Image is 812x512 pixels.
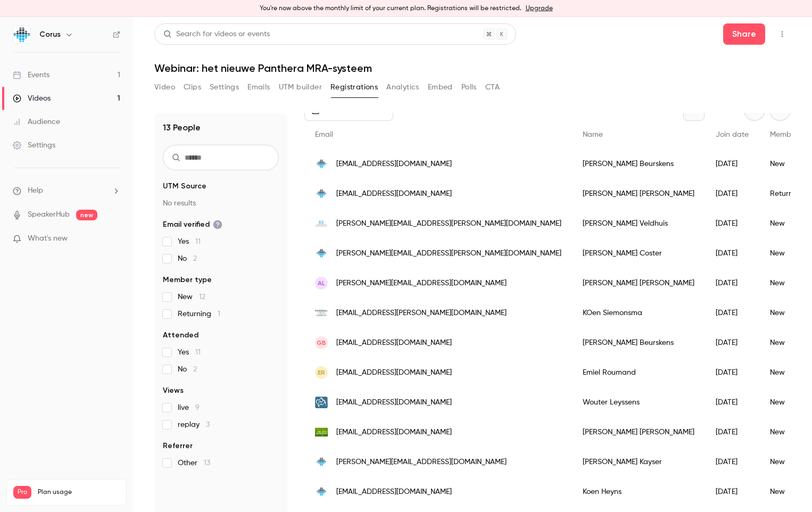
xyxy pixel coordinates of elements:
img: corusdental.com [315,485,328,498]
span: Attended [163,330,198,341]
img: kesseler-reuvekamp.nl [315,217,328,230]
span: UTM Source [163,181,206,192]
div: Wouter Leyssens [572,387,705,417]
img: corusdental.com [315,187,328,200]
span: Views [163,385,184,396]
img: dentaaltema.be [315,397,328,409]
span: ER [318,368,325,377]
span: new [76,210,97,220]
span: Member type [163,275,212,285]
div: [DATE] [705,238,759,268]
button: Settings [210,79,239,96]
button: Share [723,23,765,45]
span: Other [178,458,210,468]
button: Emails [247,79,270,96]
span: [PERSON_NAME][EMAIL_ADDRESS][PERSON_NAME][DOMAIN_NAME] [336,248,561,259]
div: [DATE] [705,328,759,358]
span: [PERSON_NAME][EMAIL_ADDRESS][PERSON_NAME][DOMAIN_NAME] [336,218,561,229]
span: 9 [195,404,200,411]
span: Yes [178,236,201,247]
span: New [178,292,205,302]
span: GB [317,338,326,348]
span: No [178,364,197,375]
div: Settings [13,140,55,151]
p: No results [163,198,279,209]
span: Email [315,131,333,138]
div: [DATE] [705,387,759,417]
img: corusdental.nl [315,456,328,468]
img: Corus [13,26,30,43]
span: 2 [193,255,197,262]
div: [DATE] [705,268,759,298]
div: [DATE] [705,149,759,179]
div: [DATE] [705,209,759,238]
span: Join date [716,131,749,138]
span: 11 [195,238,201,245]
div: [DATE] [705,417,759,447]
span: [EMAIL_ADDRESS][DOMAIN_NAME] [336,367,452,378]
img: labodewitte.be [315,426,328,439]
button: Embed [428,79,453,96]
div: Audience [13,117,60,127]
span: live [178,402,200,413]
div: [DATE] [705,298,759,328]
div: [PERSON_NAME] Beurskens [572,328,705,358]
span: Email verified [163,219,222,230]
span: [PERSON_NAME][EMAIL_ADDRESS][DOMAIN_NAME] [336,457,507,468]
div: Events [13,70,49,80]
span: 12 [199,293,205,301]
div: [DATE] [705,358,759,387]
h6: Corus [39,29,61,40]
span: Returning [178,309,220,319]
a: SpeakerHub [28,209,70,220]
h1: Webinar: het nieuwe Panthera MRA-systeem [154,62,791,75]
span: Pro [13,486,31,499]
img: ttlsiemonsma.nl [315,307,328,319]
img: corusdental.nl [315,247,328,260]
span: 13 [204,459,210,467]
button: Video [154,79,175,96]
span: [EMAIL_ADDRESS][DOMAIN_NAME] [336,397,452,408]
div: Search for videos or events [163,29,270,40]
div: Koen Heyns [572,477,705,507]
button: Analytics [386,79,419,96]
span: Referrer [163,441,193,451]
section: facet-groups [163,181,279,468]
button: Polls [461,79,477,96]
div: [PERSON_NAME] Kayser [572,447,705,477]
span: AL [318,278,325,288]
div: [PERSON_NAME] Coster [572,238,705,268]
li: help-dropdown-opener [13,185,120,196]
span: 1 [218,310,220,318]
div: [DATE] [705,179,759,209]
span: replay [178,419,210,430]
span: [EMAIL_ADDRESS][DOMAIN_NAME] [336,486,452,498]
button: Top Bar Actions [774,26,791,43]
div: [PERSON_NAME] Beurskens [572,149,705,179]
span: Plan usage [38,488,120,497]
span: [EMAIL_ADDRESS][DOMAIN_NAME] [336,427,452,438]
span: [PERSON_NAME][EMAIL_ADDRESS][DOMAIN_NAME] [336,278,507,289]
span: Name [583,131,603,138]
span: 3 [206,421,210,428]
div: [PERSON_NAME] [PERSON_NAME] [572,417,705,447]
div: KOen Siemonsma [572,298,705,328]
div: [DATE] [705,447,759,477]
button: UTM builder [279,79,322,96]
img: corusdental.nl [315,158,328,170]
span: [EMAIL_ADDRESS][DOMAIN_NAME] [336,188,452,200]
div: Emiel Roumand [572,358,705,387]
div: [PERSON_NAME] Veldhuis [572,209,705,238]
div: [PERSON_NAME] [PERSON_NAME] [572,268,705,298]
h1: 13 People [163,121,201,134]
span: Yes [178,347,201,358]
span: Help [28,185,43,196]
div: Videos [13,93,51,104]
button: CTA [485,79,500,96]
a: Upgrade [526,4,553,13]
div: [DATE] [705,477,759,507]
span: 11 [195,349,201,356]
span: What's new [28,233,68,244]
span: [EMAIL_ADDRESS][DOMAIN_NAME] [336,337,452,349]
span: 2 [193,366,197,373]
